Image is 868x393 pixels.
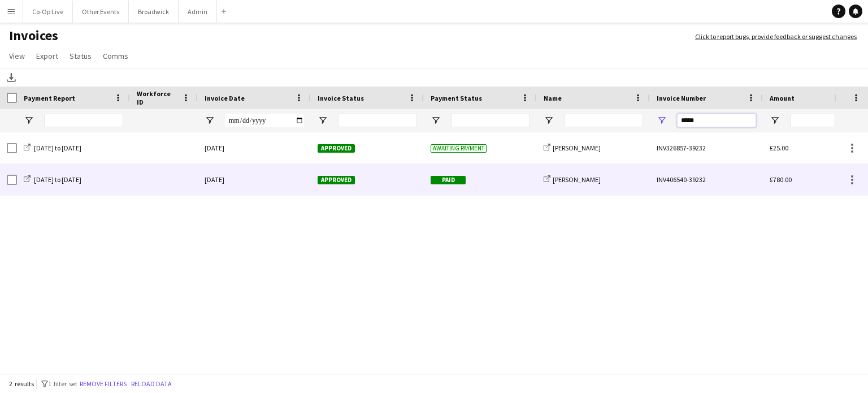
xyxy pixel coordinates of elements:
[129,378,174,390] button: Reload data
[77,378,129,390] button: Remove filters
[65,49,96,63] a: Status
[98,49,133,63] a: Comms
[318,176,355,184] span: Approved
[36,51,58,61] span: Export
[544,115,554,126] button: Open Filter Menu
[179,1,217,23] button: Admin
[24,144,81,152] a: [DATE] to [DATE]
[198,132,311,163] div: [DATE]
[431,144,487,153] span: Awaiting payment
[73,1,129,23] button: Other Events
[657,115,667,126] button: Open Filter Menu
[338,114,417,127] input: Invoice Status Filter Input
[24,115,34,126] button: Open Filter Menu
[770,94,795,102] span: Amount
[9,51,25,61] span: View
[657,94,706,102] span: Invoice Number
[24,94,75,102] span: Payment Report
[129,1,179,23] button: Broadwick
[103,51,128,61] span: Comms
[5,49,29,63] a: View
[24,175,81,184] a: [DATE] to [DATE]
[431,94,482,102] span: Payment Status
[205,94,245,102] span: Invoice Date
[318,144,355,153] span: Approved
[70,51,92,61] span: Status
[544,94,562,102] span: Name
[770,115,780,126] button: Open Filter Menu
[34,175,81,184] span: [DATE] to [DATE]
[770,144,788,152] span: £25.00
[318,94,364,102] span: Invoice Status
[695,32,857,42] a: Click to report bugs, provide feedback or suggest changes
[677,114,756,127] input: Invoice Number Filter Input
[553,144,601,152] span: [PERSON_NAME]
[650,164,763,195] div: INV406540-39232
[431,176,466,184] span: Paid
[5,71,18,84] app-action-btn: Download
[431,115,441,126] button: Open Filter Menu
[137,89,177,106] span: Workforce ID
[44,114,123,127] input: Payment Report Filter Input
[34,144,81,152] span: [DATE] to [DATE]
[564,114,643,127] input: Name Filter Input
[225,114,304,127] input: Invoice Date Filter Input
[650,132,763,163] div: INV326857-39232
[198,164,311,195] div: [DATE]
[553,175,601,184] span: [PERSON_NAME]
[48,379,77,388] span: 1 filter set
[770,175,792,184] span: £780.00
[205,115,215,126] button: Open Filter Menu
[32,49,63,63] a: Export
[318,115,328,126] button: Open Filter Menu
[23,1,73,23] button: Co-Op Live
